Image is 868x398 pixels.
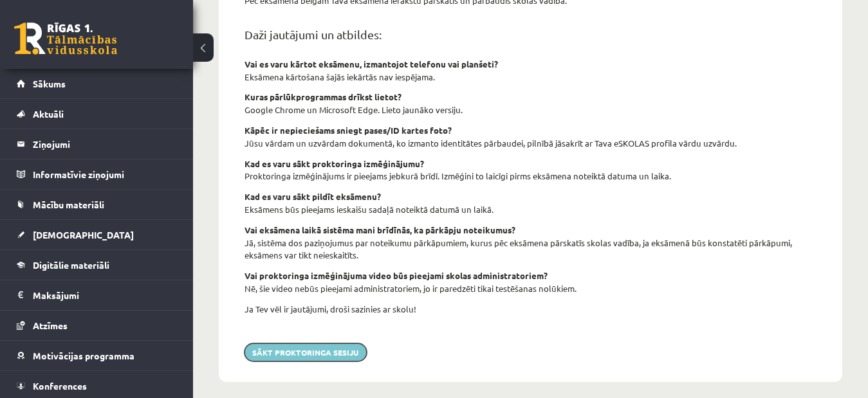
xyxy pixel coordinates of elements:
[245,170,817,183] p: Proktoringa izmēģinājums ir pieejams jebkurā brīdī. Izmēģini to laicīgi pirms eksāmena noteiktā d...
[245,237,817,262] p: Jā, sistēma dos paziņojumus par noteikumu pārkāpumiem, kurus pēc eksāmena pārskatīs skolas vadība...
[33,108,64,120] span: Aktuāli
[14,23,117,55] a: Rīgas 1. Tālmācības vidusskola
[33,259,109,271] span: Digitālie materiāli
[17,69,177,98] a: Sākums
[33,320,68,331] span: Atzīmes
[33,350,134,361] span: Motivācijas programma
[33,199,104,210] span: Mācību materiāli
[33,380,87,392] span: Konferences
[245,270,548,281] strong: Vai proktoringa izmēģinājuma video būs pieejami skolas administratoriem?
[245,125,452,136] strong: Kāpēc ir nepieciešams sniegt pases/ID kartes foto?
[245,137,817,150] p: Jūsu vārdam un uzvārdam dokumentā, ko izmanto identitātes pārbaudei, pilnībā jāsakrīt ar Tava eSK...
[245,71,817,84] p: Eksāmena kārtošana šajās iekārtās nav iespējama.
[245,28,817,42] h2: Daži jautājumi un atbildes:
[245,343,367,361] button: Sākt proktoringa sesiju
[17,159,177,189] a: Informatīvie ziņojumi
[245,303,817,316] p: Ja Tev vēl ir jautājumi, droši sazinies ar skolu!
[33,159,177,189] legend: Informatīvie ziņojumi
[245,104,817,116] p: Google Chrome un Microsoft Edge. Lieto jaunāko versiju.
[245,158,424,169] strong: Kad es varu sākt proktoringa izmēģinājumu?
[245,59,498,69] strong: Vai es varu kārtot eksāmenu, izmantojot telefonu vai planšeti?
[17,129,177,159] a: Ziņojumi
[17,190,177,219] a: Mācību materiāli
[245,224,515,235] strong: Vai eksāmena laikā sistēma mani brīdīnās, ka pārkāpju noteikumus?
[245,282,817,295] p: Nē, šie video nebūs pieejami administratoriem, jo ir paredzēti tikai testēšanas nolūkiem.
[245,91,402,102] strong: Kuras pārlūkprogrammas drīkst lietot?
[245,203,817,216] p: Eksāmens būs pieejams ieskaišu sadaļā noteiktā datumā un laikā.
[17,220,177,249] a: [DEMOGRAPHIC_DATA]
[33,280,177,310] legend: Maksājumi
[33,129,177,159] legend: Ziņojumi
[33,78,66,89] span: Sākums
[17,311,177,340] a: Atzīmes
[17,341,177,370] a: Motivācijas programma
[17,99,177,129] a: Aktuāli
[17,250,177,280] a: Digitālie materiāli
[33,229,134,240] span: [DEMOGRAPHIC_DATA]
[245,191,381,202] strong: Kad es varu sākt pildīt eksāmenu?
[17,280,177,310] a: Maksājumi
